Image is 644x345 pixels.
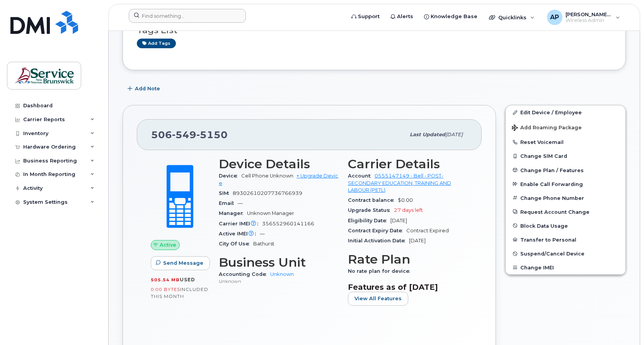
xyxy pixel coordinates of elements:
button: Add Roaming Package [506,119,625,135]
div: Arseneau, Pierre-Luc (PETL/EPFT) [542,10,625,25]
span: 549 [172,129,196,140]
span: 506 [151,129,228,140]
a: Alerts [385,9,419,24]
span: [DATE] [445,132,463,137]
span: Knowledge Base [431,13,477,20]
button: Suspend/Cancel Device [506,247,625,260]
span: 0.00 Bytes [151,287,180,292]
a: + Upgrade Device [219,173,338,186]
span: Upgrade Status [348,207,394,213]
a: Add tags [137,39,176,48]
span: Accounting Code [219,271,270,277]
span: Quicklinks [498,14,526,20]
h3: Business Unit [219,255,339,269]
span: Initial Activation Date [348,238,409,244]
span: Send Message [163,259,203,267]
button: Add Note [123,82,167,96]
span: Enable Call Forwarding [520,181,583,187]
span: Change Plan / Features [520,167,584,173]
h3: Carrier Details [348,157,468,171]
button: Change Plan / Features [506,163,625,177]
span: Email [219,200,238,206]
div: Quicklinks [484,10,540,25]
span: SIM [219,190,233,196]
h3: Device Details [219,157,339,171]
span: Contract balance [348,197,398,203]
span: 505.54 MB [151,277,180,282]
span: Suspend/Cancel Device [520,251,584,257]
button: View All Features [348,292,408,306]
span: Add Note [135,85,160,92]
span: [DATE] [390,218,407,223]
button: Block Data Usage [506,219,625,233]
span: 89302610207736766939 [233,190,302,196]
span: Carrier IMEI [219,221,262,227]
h3: Rate Plan [348,252,468,266]
span: Manager [219,210,247,216]
span: [DATE] [409,238,426,244]
button: Reset Voicemail [506,135,625,149]
span: No rate plan for device [348,268,414,274]
span: 356552960141166 [262,221,314,227]
span: — [260,231,265,237]
span: View All Features [354,295,402,302]
span: 27 days left [394,207,423,213]
span: Contract Expiry Date [348,228,406,233]
a: Support [346,9,385,24]
span: Bathurst [253,241,274,247]
span: Contract Expired [406,228,449,233]
input: Find something... [129,9,246,23]
button: Request Account Change [506,205,625,219]
a: Unknown [270,271,294,277]
span: Add Roaming Package [512,125,582,132]
span: Cell Phone Unknown [241,173,293,179]
p: Unknown [219,278,339,284]
h3: Tags List [137,25,612,35]
span: Active [160,241,176,249]
button: Change Phone Number [506,191,625,205]
span: City Of Use [219,241,253,247]
span: — [238,200,243,206]
span: used [180,277,195,282]
span: Support [358,13,380,20]
span: Unknown Manager [247,210,294,216]
span: Eligibility Date [348,218,390,223]
h3: Features as of [DATE] [348,282,468,292]
button: Transfer to Personal [506,233,625,247]
span: Alerts [397,13,413,20]
span: $0.00 [398,197,413,203]
button: Change SIM Card [506,149,625,163]
button: Enable Call Forwarding [506,177,625,191]
button: Change IMEI [506,260,625,274]
span: Last updated [410,132,445,137]
span: Account [348,173,375,179]
span: AP [550,13,559,22]
span: Active IMEI [219,231,260,237]
span: 5150 [196,129,228,140]
a: Edit Device / Employee [506,105,625,119]
button: Send Message [151,256,210,270]
span: Device [219,173,241,179]
span: Wireless Admin [566,17,612,24]
a: 0555147149 - Bell - POST-SECONDARY EDUCATION, TRAINING AND LABOUR (PETL) [348,173,451,193]
a: Knowledge Base [419,9,483,24]
span: [PERSON_NAME] (PETL/EPFT) [566,11,612,17]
